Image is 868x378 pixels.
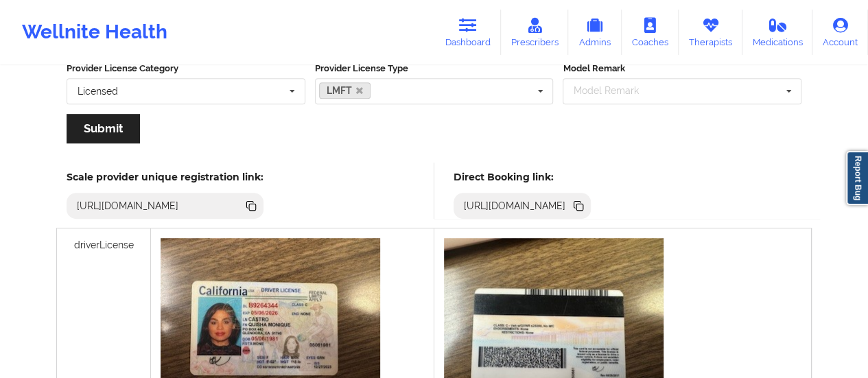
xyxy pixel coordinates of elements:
[570,83,658,99] div: Model Remark
[67,171,263,183] h5: Scale provider unique registration link:
[319,82,371,99] a: LMFT
[454,171,591,183] h5: Direct Booking link:
[315,62,554,75] label: Provider License Type
[679,10,742,55] a: Therapists
[67,114,140,143] button: Submit
[78,86,118,96] div: Licensed
[501,10,569,55] a: Prescribers
[742,10,813,55] a: Medications
[67,62,305,75] label: Provider License Category
[812,10,868,55] a: Account
[71,199,185,213] div: [URL][DOMAIN_NAME]
[846,151,868,205] a: Report Bug
[563,62,801,75] label: Model Remark
[568,10,622,55] a: Admins
[458,199,572,213] div: [URL][DOMAIN_NAME]
[622,10,679,55] a: Coaches
[435,10,501,55] a: Dashboard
